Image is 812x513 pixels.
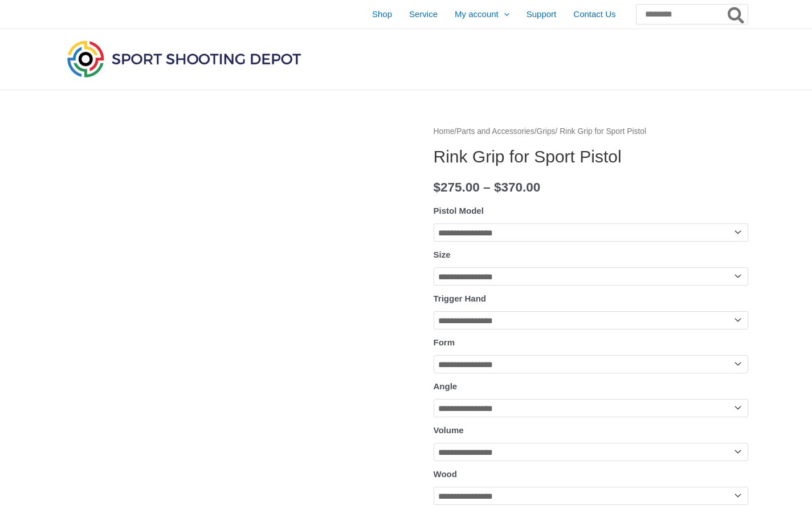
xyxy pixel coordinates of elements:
[483,180,491,194] span: –
[456,127,534,136] a: Parts and Accessories
[434,180,441,194] span: $
[537,127,556,136] a: Grips
[434,206,484,215] label: Pistol Model
[725,5,748,24] button: Search
[434,294,487,303] label: Trigger Hand
[494,180,501,194] span: $
[434,469,457,479] label: Wood
[434,146,748,167] h1: Rink Grip for Sport Pistol
[434,250,451,259] label: Size
[434,124,748,139] nav: Breadcrumb
[434,180,480,194] bdi: 275.00
[64,38,304,80] img: Sport Shooting Depot
[434,337,455,347] label: Form
[434,381,458,391] label: Angle
[494,180,540,194] bdi: 370.00
[434,127,455,136] a: Home
[434,425,464,435] label: Volume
